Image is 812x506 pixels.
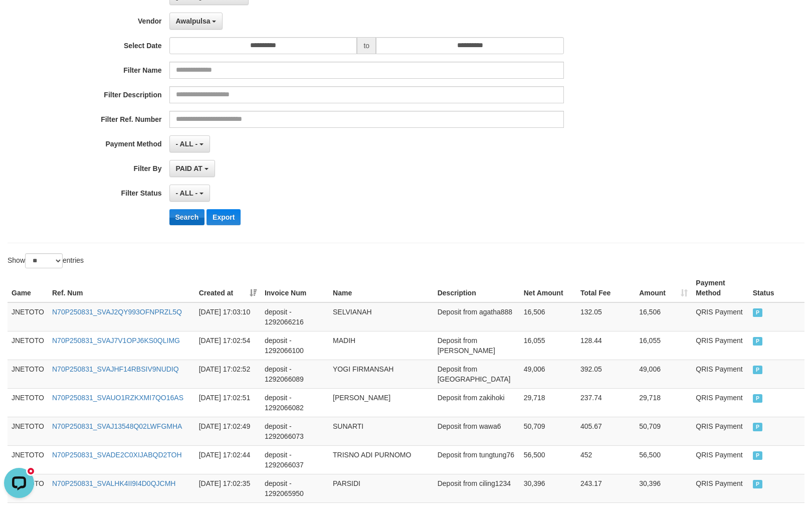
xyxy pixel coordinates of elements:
td: 30,396 [520,474,576,502]
span: - ALL - [176,140,198,148]
td: deposit - 1292066216 [261,302,329,331]
button: PAID AT [169,160,215,177]
th: Game [8,274,48,302]
span: PAID [753,394,763,403]
td: Deposit from zakihoki [434,388,520,417]
td: 49,006 [520,360,576,388]
a: N70P250831_SVALHK4II9I4D0QJCMH [52,479,175,487]
div: new message indicator [26,3,36,12]
td: deposit - 1292066082 [261,388,329,417]
td: deposit - 1292065950 [261,474,329,502]
span: PAID [753,337,763,346]
span: PAID [753,308,763,317]
td: Deposit from [GEOGRAPHIC_DATA] [434,360,520,388]
button: Export [207,209,241,225]
td: deposit - 1292066073 [261,417,329,445]
td: [PERSON_NAME] [329,388,434,417]
td: [DATE] 17:02:35 [195,474,261,502]
select: Showentries [25,253,63,268]
td: 132.05 [576,302,635,331]
td: SUNARTI [329,417,434,445]
td: 405.67 [576,417,635,445]
td: 49,006 [635,360,692,388]
th: Name [329,274,434,302]
a: N70P250831_SVAJ7V1OPJ6KS0QLIMG [52,336,180,345]
td: Deposit from [PERSON_NAME] [434,331,520,360]
td: deposit - 1292066100 [261,331,329,360]
td: QRIS Payment [692,331,748,360]
td: [DATE] 17:03:10 [195,302,261,331]
th: Amount: activate to sort column ascending [635,274,692,302]
td: 29,718 [635,388,692,417]
a: N70P250831_SVAJHF14RBSIV9NUDIQ [52,365,179,373]
td: 128.44 [576,331,635,360]
td: JNETOTO [8,445,48,474]
button: - ALL - [169,135,210,152]
th: Status [749,274,804,302]
a: N70P250831_SVAUO1RZKXMI7QO16AS [52,394,183,402]
th: Ref. Num [48,274,195,302]
td: 50,709 [635,417,692,445]
td: QRIS Payment [692,417,748,445]
td: Deposit from wawa6 [434,417,520,445]
td: Deposit from ciling1234 [434,474,520,502]
button: Search [169,209,205,225]
td: [DATE] 17:02:51 [195,388,261,417]
td: 29,718 [520,388,576,417]
td: YOGI FIRMANSAH [329,360,434,388]
span: - ALL - [176,189,198,197]
td: MADIH [329,331,434,360]
td: 16,506 [635,302,692,331]
a: N70P250831_SVADE2C0XIJABQD2TOH [52,451,182,459]
th: Description [434,274,520,302]
span: PAID [753,366,763,374]
td: QRIS Payment [692,445,748,474]
td: Deposit from agatha888 [434,302,520,331]
td: SELVIANAH [329,302,434,331]
td: QRIS Payment [692,474,748,502]
td: JNETOTO [8,331,48,360]
td: QRIS Payment [692,302,748,331]
td: JNETOTO [8,360,48,388]
th: Payment Method [692,274,748,302]
td: TRISNO ADI PURNOMO [329,445,434,474]
td: Deposit from tungtung76 [434,445,520,474]
th: Total Fee [576,274,635,302]
td: deposit - 1292066037 [261,445,329,474]
span: PAID AT [176,164,202,173]
td: [DATE] 17:02:52 [195,360,261,388]
span: PAID [753,451,763,460]
span: PAID [753,423,763,431]
th: Created at: activate to sort column ascending [195,274,261,302]
td: 237.74 [576,388,635,417]
td: 243.17 [576,474,635,502]
td: [DATE] 17:02:44 [195,445,261,474]
td: QRIS Payment [692,360,748,388]
button: Awalpulsa [169,13,223,30]
td: PARSIDI [329,474,434,502]
td: 56,500 [520,445,576,474]
button: Open LiveChat chat widget [4,4,34,34]
td: 16,055 [635,331,692,360]
td: QRIS Payment [692,388,748,417]
td: 452 [576,445,635,474]
button: - ALL - [169,185,210,202]
td: JNETOTO [8,302,48,331]
th: Net Amount [520,274,576,302]
td: [DATE] 17:02:54 [195,331,261,360]
td: 392.05 [576,360,635,388]
td: 16,055 [520,331,576,360]
label: Show entries [8,253,84,268]
td: JNETOTO [8,388,48,417]
span: to [357,37,376,54]
td: 30,396 [635,474,692,502]
td: deposit - 1292066089 [261,360,329,388]
a: N70P250831_SVAJ13548Q02LWFGMHA [52,422,182,430]
td: 16,506 [520,302,576,331]
td: [DATE] 17:02:49 [195,417,261,445]
td: JNETOTO [8,417,48,445]
td: 50,709 [520,417,576,445]
span: PAID [753,480,763,488]
th: Invoice Num [261,274,329,302]
span: Awalpulsa [176,17,211,25]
